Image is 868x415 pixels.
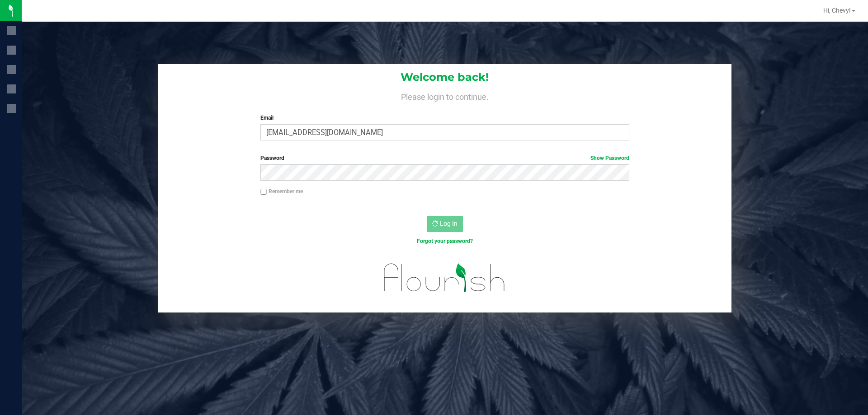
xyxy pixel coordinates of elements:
[440,220,458,227] span: Log In
[417,238,473,244] a: Forgot your password?
[260,155,284,161] span: Password
[260,114,629,122] label: Email
[427,216,463,232] button: Log In
[260,187,303,196] label: Remember me
[590,155,629,161] a: Show Password
[158,90,731,101] h4: Please login to continue.
[823,7,851,14] span: Hi, Chevy!
[373,255,516,301] img: flourish_logo.svg
[260,189,267,195] input: Remember me
[158,71,731,83] h1: Welcome back!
